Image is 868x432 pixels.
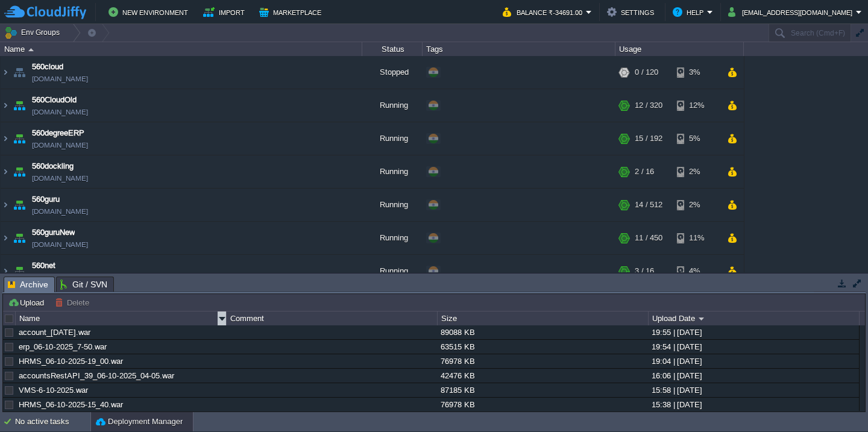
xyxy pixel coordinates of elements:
[55,297,93,308] button: Delete
[4,24,64,41] button: Env Groups
[649,325,858,339] div: 19:55 | [DATE]
[11,255,28,287] img: AMDAwAAAACH5BAEAAAAALAAAAAABAAEAAAICRAEAOw==
[32,106,88,118] a: [DOMAIN_NAME]
[423,42,615,56] div: Tags
[677,155,716,188] div: 2%
[635,89,662,122] div: 12 / 320
[677,122,716,155] div: 5%
[677,189,716,221] div: 2%
[32,73,88,85] a: [DOMAIN_NAME]
[635,122,662,155] div: 15 / 192
[32,94,77,106] a: 560CloudOld
[362,89,423,122] div: Running
[649,383,858,397] div: 15:58 | [DATE]
[19,400,123,409] a: HRMS_06-10-2025-15_40.war
[677,89,716,122] div: 12%
[635,189,662,221] div: 14 / 512
[635,255,654,287] div: 3 / 16
[96,416,183,428] button: Deployment Manager
[677,56,716,89] div: 3%
[817,384,856,420] iframe: chat widget
[438,354,647,368] div: 76978 KB
[673,5,707,19] button: Help
[11,155,28,188] img: AMDAwAAAACH5BAEAAAAALAAAAAABAAEAAAICRAEAOw==
[32,272,88,284] a: [DOMAIN_NAME]
[649,354,858,368] div: 19:04 | [DATE]
[32,61,63,73] a: 560cloud
[635,222,662,254] div: 11 / 450
[649,311,859,325] div: Upload Date
[32,260,55,272] a: 560net
[362,155,423,188] div: Running
[438,369,647,383] div: 42476 KB
[32,139,88,151] a: [DOMAIN_NAME]
[32,172,88,184] span: [DOMAIN_NAME]
[362,56,423,89] div: Stopped
[8,277,48,292] span: Archive
[11,122,28,155] img: AMDAwAAAACH5BAEAAAAALAAAAAABAAEAAAICRAEAOw==
[19,357,123,366] a: HRMS_06-10-2025-19_00.war
[32,239,88,251] a: [DOMAIN_NAME]
[635,155,654,188] div: 2 / 16
[227,311,437,325] div: Comment
[438,398,647,412] div: 76978 KB
[1,155,10,188] img: AMDAwAAAACH5BAEAAAAALAAAAAABAAEAAAICRAEAOw==
[503,5,586,19] button: Balance ₹-34691.00
[1,56,10,89] img: AMDAwAAAACH5BAEAAAAALAAAAAABAAEAAAICRAEAOw==
[362,255,423,287] div: Running
[28,48,34,51] img: AMDAwAAAACH5BAEAAAAALAAAAAABAAEAAAICRAEAOw==
[1,89,10,122] img: AMDAwAAAACH5BAEAAAAALAAAAAABAAEAAAICRAEAOw==
[8,297,48,308] button: Upload
[32,193,60,205] a: 560guru
[438,383,647,397] div: 87185 KB
[1,255,10,287] img: AMDAwAAAACH5BAEAAAAALAAAAAABAAEAAAICRAEAOw==
[1,42,362,56] div: Name
[438,340,647,354] div: 63515 KB
[649,340,858,354] div: 19:54 | [DATE]
[649,369,858,383] div: 16:06 | [DATE]
[32,160,74,172] a: 560dockling
[438,325,647,339] div: 89088 KB
[15,412,90,431] div: No active tasks
[19,371,174,380] a: accountsRestAPI_39_06-10-2025_04-05.war
[11,222,28,254] img: AMDAwAAAACH5BAEAAAAALAAAAAABAAEAAAICRAEAOw==
[677,222,716,254] div: 11%
[259,5,325,19] button: Marketplace
[649,398,858,412] div: 15:38 | [DATE]
[11,56,28,89] img: AMDAwAAAACH5BAEAAAAALAAAAAABAAEAAAICRAEAOw==
[363,42,422,56] div: Status
[11,189,28,221] img: AMDAwAAAACH5BAEAAAAALAAAAAABAAEAAAICRAEAOw==
[607,5,658,19] button: Settings
[362,122,423,155] div: Running
[4,5,86,20] img: CloudJiffy
[438,311,648,325] div: Size
[16,311,226,325] div: Name
[677,255,716,287] div: 4%
[1,122,10,155] img: AMDAwAAAACH5BAEAAAAALAAAAAABAAEAAAICRAEAOw==
[19,342,107,351] a: erp_06-10-2025_7-50.war
[635,56,658,89] div: 0 / 120
[32,127,84,139] a: 560degreeERP
[362,222,423,254] div: Running
[616,42,743,56] div: Usage
[108,5,192,19] button: New Environment
[60,277,107,292] span: Git / SVN
[19,328,90,337] a: account_[DATE].war
[1,222,10,254] img: AMDAwAAAACH5BAEAAAAALAAAAAABAAEAAAICRAEAOw==
[1,189,10,221] img: AMDAwAAAACH5BAEAAAAALAAAAAABAAEAAAICRAEAOw==
[19,386,88,395] a: VMS-6-10-2025.war
[11,89,28,122] img: AMDAwAAAACH5BAEAAAAALAAAAAABAAEAAAICRAEAOw==
[362,189,423,221] div: Running
[203,5,248,19] button: Import
[32,227,75,239] a: 560guruNew
[728,5,856,19] button: [EMAIL_ADDRESS][DOMAIN_NAME]
[32,205,88,218] a: [DOMAIN_NAME]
